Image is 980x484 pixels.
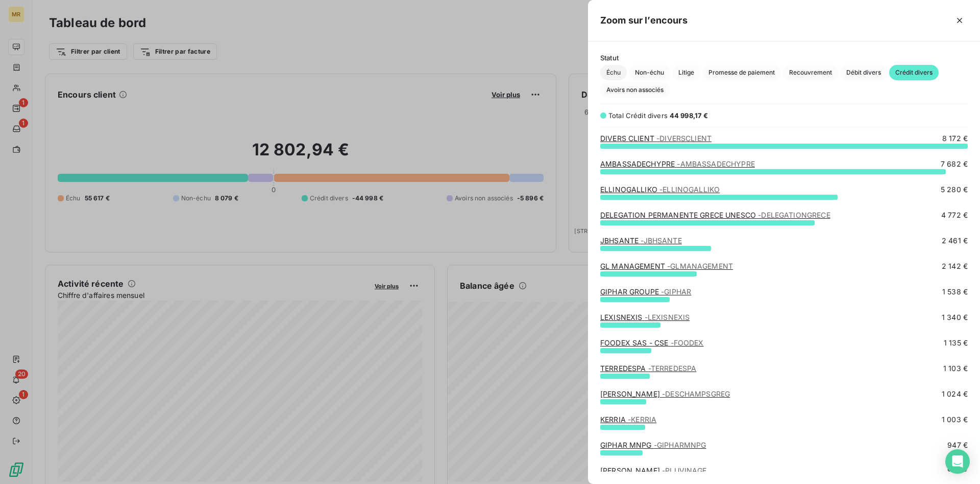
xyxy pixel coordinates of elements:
[600,415,656,424] a: KERRIA
[659,185,720,194] span: - ELLINOGALLIKO
[783,65,838,80] button: Recouvrement
[600,54,968,62] span: Statut
[600,262,733,270] a: GL MANAGEMENT
[947,440,968,450] span: 947 €
[662,389,730,398] span: - DESCHAMPSGREG
[600,159,755,168] a: AMBASSADECHYPRE
[702,65,781,80] button: Promesse de paiement
[942,261,968,271] span: 2 142 €
[942,133,968,144] span: 8 172 €
[943,363,968,374] span: 1 103 €
[600,441,706,449] a: GIPHAR MNPG
[600,466,707,475] a: [PERSON_NAME]
[941,210,968,220] span: 4 772 €
[656,134,712,143] span: - DIVERSCLIENT
[661,287,691,296] span: - GIPHAR
[667,262,733,270] span: - GLMANAGEMENT
[670,111,708,120] span: 44 998,17 €
[600,236,682,245] a: JBHSANTE
[941,159,968,169] span: 7 682 €
[889,65,939,80] button: Crédit divers
[942,414,968,425] span: 1 003 €
[600,185,720,194] a: ELLINOGALLIKO
[677,159,754,168] span: - AMBASSADECHYPRE
[942,287,968,297] span: 1 538 €
[588,133,980,472] div: grid
[600,134,712,143] a: DIVERS CLIENT
[600,313,690,321] a: LEXISNEXIS
[672,65,700,80] button: Litige
[628,415,656,424] span: - KERRIA
[641,236,681,245] span: - JBHSANTE
[654,441,706,449] span: - GIPHARMNPG
[600,13,688,28] h5: Zoom sur l’encours
[942,389,968,399] span: 1 024 €
[600,211,830,219] a: DELEGATION PERMANENTE GRECE UNESCO
[608,111,668,120] span: Total Crédit divers
[600,82,670,98] button: Avoirs non associés
[600,338,704,347] a: FOODEX SAS - CSE
[941,185,968,195] span: 5 280 €
[600,364,696,373] a: TERREDESPA
[648,364,697,373] span: - TERREDESPA
[600,287,691,296] a: GIPHAR GROUPE
[600,389,730,398] a: [PERSON_NAME]
[944,338,968,348] span: 1 135 €
[645,313,690,321] span: - LEXISNEXIS
[758,211,830,219] span: - DELEGATIONGRECE
[942,236,968,246] span: 2 461 €
[600,65,627,80] button: Échu
[945,449,970,474] div: Open Intercom Messenger
[629,65,670,80] button: Non-échu
[942,312,968,322] span: 1 340 €
[840,65,887,80] button: Débit divers
[662,466,707,475] span: - PLUVINAGE
[671,338,704,347] span: - FOODEX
